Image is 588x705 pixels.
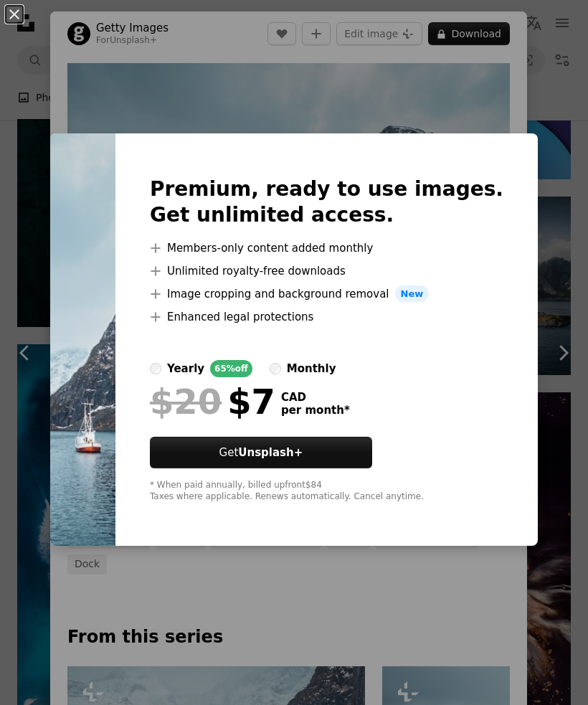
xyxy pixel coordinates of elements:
[270,363,281,374] input: monthly
[281,391,350,404] span: CAD
[238,446,303,459] strong: Unsplash+
[167,360,204,377] div: yearly
[287,360,336,377] div: monthly
[150,308,503,326] li: Enhanced legal protections
[150,363,161,374] input: yearly65%off
[281,404,350,417] span: per month *
[150,383,222,420] span: $20
[150,383,275,420] div: $7
[150,262,503,280] li: Unlimited royalty-free downloads
[150,480,503,503] div: * When paid annually, billed upfront $84 Taxes where applicable. Renews automatically. Cancel any...
[150,437,372,468] button: GetUnsplash+
[395,285,430,303] span: New
[210,360,252,377] div: 65% off
[150,240,503,257] li: Members-only content added monthly
[150,176,503,228] h2: Premium, ready to use images. Get unlimited access.
[50,133,115,547] img: premium_photo-1661886405635-e66b0248669e
[150,285,503,303] li: Image cropping and background removal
